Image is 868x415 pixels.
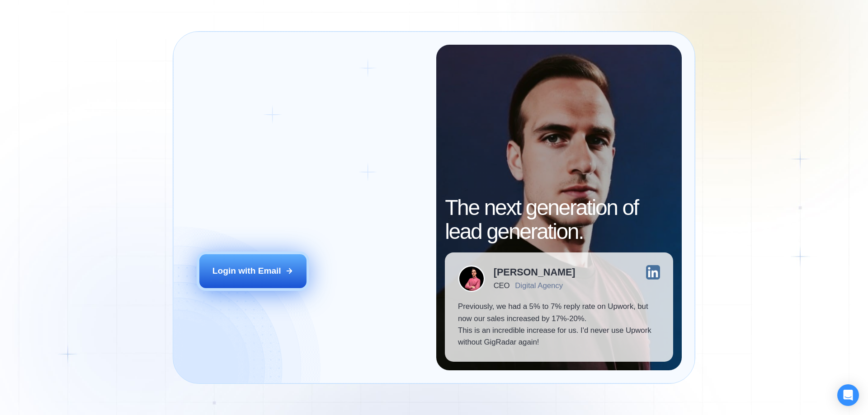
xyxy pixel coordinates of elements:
[494,281,509,290] div: CEO
[458,301,660,349] p: Previously, we had a 5% to 7% reply rate on Upwork, but now our sales increased by 17%-20%. This ...
[212,265,281,277] div: Login with Email
[199,254,307,288] button: Login with Email
[445,196,673,244] h2: The next generation of lead generation.
[837,384,859,406] div: Open Intercom Messenger
[494,267,576,277] div: [PERSON_NAME]
[515,281,563,290] div: Digital Agency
